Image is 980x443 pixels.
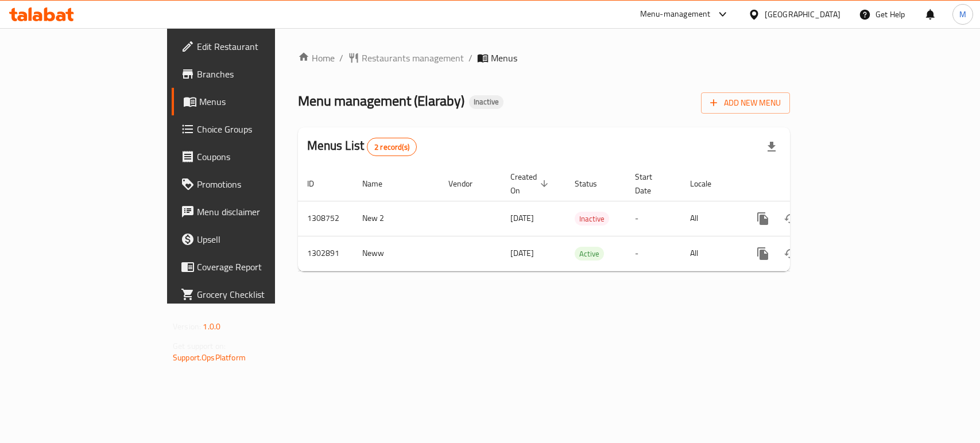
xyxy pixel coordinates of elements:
button: Change Status [777,240,804,267]
td: Neww [353,236,439,271]
a: Choice Groups [172,115,331,143]
span: Version: [173,319,201,334]
a: Menu disclaimer [172,198,331,226]
button: more [749,205,777,232]
span: Inactive [575,212,609,226]
span: Get support on: [173,339,226,353]
td: - [626,201,681,236]
div: Total records count [367,138,417,156]
span: Created On [510,170,552,197]
li: / [339,51,343,65]
li: / [468,51,472,65]
div: Inactive [469,95,503,109]
td: - [626,236,681,271]
span: Edit Restaurant [197,40,321,53]
span: Active [575,247,604,261]
span: Coupons [197,150,321,164]
div: Export file [758,133,785,161]
span: Branches [197,67,321,81]
button: more [749,240,777,267]
th: Actions [740,166,869,201]
div: Inactive [575,212,609,226]
a: Edit Restaurant [172,33,331,60]
a: Menus [172,88,331,115]
span: [DATE] [510,246,534,261]
span: Name [362,177,397,191]
a: Grocery Checklist [172,281,331,308]
span: Menu disclaimer [197,205,321,219]
nav: breadcrumb [298,51,790,65]
h2: Menus List [307,137,417,156]
span: 1.0.0 [203,319,220,334]
span: Status [575,177,612,191]
span: M [959,8,966,21]
span: Inactive [469,97,503,107]
span: Grocery Checklist [197,287,321,301]
a: Coverage Report [172,253,331,281]
span: Menus [491,51,517,65]
span: Start Date [635,170,667,197]
span: Restaurants management [362,51,464,65]
a: Restaurants management [348,51,464,65]
span: Promotions [197,177,321,191]
span: ID [307,177,329,191]
span: Menu management ( Elaraby ) [298,88,464,114]
a: Coupons [172,143,331,170]
td: All [681,236,740,271]
a: Promotions [172,170,331,198]
div: Menu-management [640,7,711,21]
td: All [681,201,740,236]
div: [GEOGRAPHIC_DATA] [765,8,840,21]
a: Branches [172,60,331,88]
span: Coverage Report [197,260,321,274]
span: Choice Groups [197,122,321,136]
span: [DATE] [510,211,534,226]
span: Add New Menu [710,96,781,110]
span: Vendor [448,177,487,191]
span: Menus [199,95,321,108]
a: Support.OpsPlatform [173,350,246,365]
div: Active [575,247,604,261]
span: Locale [690,177,726,191]
table: enhanced table [298,166,869,271]
span: 2 record(s) [367,142,416,153]
td: New 2 [353,201,439,236]
button: Add New Menu [701,92,790,114]
span: Upsell [197,232,321,246]
button: Change Status [777,205,804,232]
a: Upsell [172,226,331,253]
